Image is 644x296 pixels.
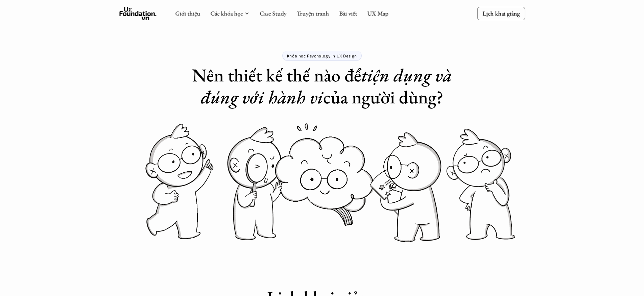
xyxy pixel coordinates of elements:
[482,9,520,17] p: Lịch khai giảng
[367,9,388,17] a: UX Map
[339,9,357,17] a: Bài viết
[260,9,286,17] a: Case Study
[477,7,525,20] a: Lịch khai giảng
[187,64,457,108] h1: Nên thiết kế thế nào để của người dùng?
[210,9,243,17] a: Các khóa học
[175,9,200,17] a: Giới thiệu
[287,53,357,58] p: Khóa học Psychology in UX Design
[201,63,456,109] em: tiện dụng và đúng với hành vi
[296,9,329,17] a: Truyện tranh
